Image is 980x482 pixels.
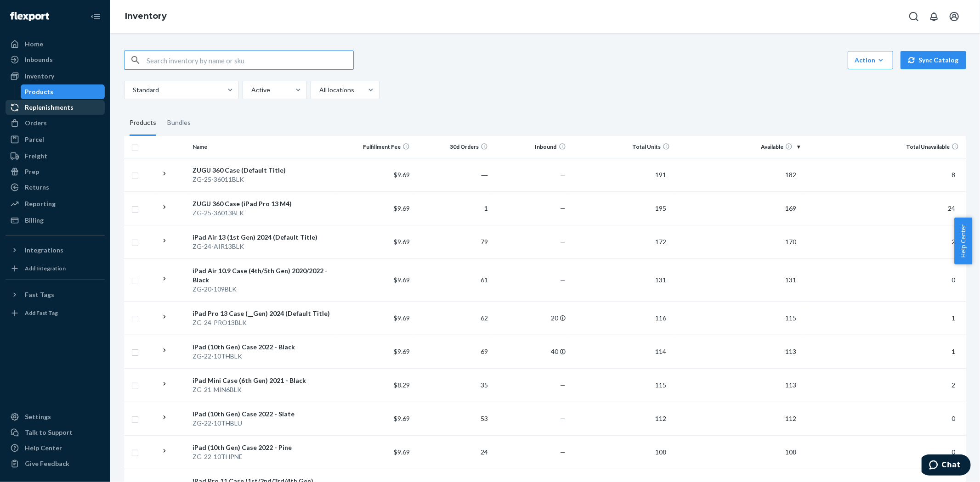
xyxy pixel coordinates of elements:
a: Replenishments [6,100,105,115]
iframe: Opens a widget where you can chat to one of our agents [922,454,971,477]
a: Inbounds [6,52,105,67]
div: ZG-22-10THBLU [193,419,332,428]
th: Name [189,136,335,158]
th: Total Units [570,136,674,158]
button: Open account menu [945,7,963,26]
a: Settings [6,409,105,424]
div: iPad (10th Gen) Case 2022 - Pine [193,443,332,452]
span: 115 [782,314,800,322]
td: 79 [414,225,492,258]
span: — [561,276,566,284]
span: — [561,381,566,389]
span: 115 [651,381,670,389]
button: Open Search Box [905,7,923,26]
button: Integrations [6,243,105,258]
div: Settings [25,412,51,421]
input: Standard [132,85,133,95]
div: iPad Air 13 (1st Gen) 2024 (Default Title) [193,233,332,242]
span: — [561,204,566,212]
div: Bundles [167,110,191,136]
span: $9.69 [394,276,410,284]
span: 112 [651,415,670,422]
td: 20 [492,301,570,335]
td: 35 [414,368,492,402]
th: Inbound [492,136,570,158]
div: Reporting [25,199,56,208]
span: 191 [651,171,670,179]
span: 24 [944,204,959,212]
div: Replenishments [25,103,74,112]
a: Products [21,84,105,99]
span: — [561,171,566,179]
div: ZG-22-10THPNE [193,452,332,461]
th: Total Unavailable [804,136,966,158]
span: 114 [651,347,670,355]
span: — [561,415,566,422]
span: 112 [782,415,800,422]
ol: breadcrumbs [118,3,174,30]
td: 1 [414,191,492,225]
a: Billing [6,213,105,228]
div: Products [130,110,156,136]
div: Returns [25,183,49,192]
div: iPad Mini Case (6th Gen) 2021 - Black [193,376,332,385]
span: $9.69 [394,448,410,456]
th: Fulfillment Fee [335,136,414,158]
span: $9.69 [394,314,410,322]
th: 30d Orders [414,136,492,158]
span: 8 [948,171,959,179]
span: 0 [948,415,959,422]
div: ZG-22-10THBLK [193,352,332,361]
div: Prep [25,167,39,176]
td: 69 [414,335,492,368]
span: 108 [651,448,670,456]
div: Talk to Support [25,428,73,437]
a: Add Integration [6,261,105,276]
a: Parcel [6,132,105,147]
div: Fast Tags [25,290,54,299]
div: ZG-25-36011BLK [193,175,332,184]
a: Returns [6,180,105,195]
div: ZG-24-AIR13BLK [193,242,332,251]
div: iPad (10th Gen) Case 2022 - Slate [193,409,332,419]
span: $9.69 [394,347,410,355]
button: Close Navigation [86,7,105,26]
div: ZG-21-MIN6BLK [193,385,332,394]
span: 1 [948,314,959,322]
span: $9.69 [394,204,410,212]
td: 40 [492,335,570,368]
button: Action [848,51,893,69]
div: Products [25,87,54,96]
td: 61 [414,258,492,301]
div: iPad Air 10.9 Case (4th/5th Gen) 2020/2022 - Black [193,266,332,285]
img: Flexport logo [10,12,49,21]
span: 2 [948,238,959,246]
span: — [561,448,566,456]
input: Search inventory by name or sku [147,51,353,69]
span: 170 [782,238,800,246]
span: 131 [782,276,800,284]
span: 2 [948,381,959,389]
div: Give Feedback [25,459,69,468]
div: iPad Pro 13 Case (__Gen) 2024 (Default Title) [193,309,332,318]
span: 182 [782,171,800,179]
span: 1 [948,347,959,355]
a: Home [6,37,105,51]
span: 116 [651,314,670,322]
td: 53 [414,402,492,435]
span: $9.69 [394,238,410,246]
a: Reporting [6,196,105,211]
input: All locations [318,85,319,95]
div: Inbounds [25,55,53,64]
span: 169 [782,204,800,212]
div: Action [855,56,886,65]
span: 113 [782,347,800,355]
div: Billing [25,216,44,225]
div: Add Fast Tag [25,309,58,317]
input: Active [250,85,251,95]
a: Help Center [6,441,105,455]
a: Add Fast Tag [6,306,105,320]
button: Give Feedback [6,456,105,471]
span: 113 [782,381,800,389]
div: iPad (10th Gen) Case 2022 - Black [193,342,332,352]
